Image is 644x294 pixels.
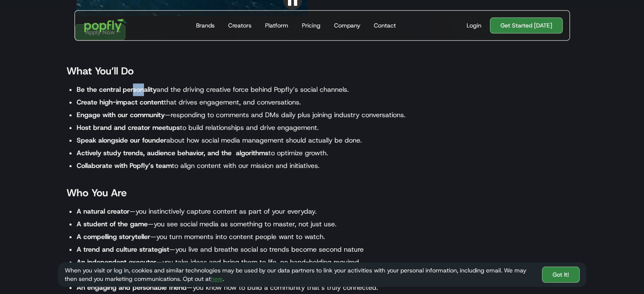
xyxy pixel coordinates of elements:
[77,205,464,218] li: —you instinctively capture content as part of your everyday.
[463,21,485,30] a: Login
[77,134,464,147] li: about how social media management should actually be done.
[77,161,172,170] strong: Collaborate with Popfly’s team
[77,245,169,254] strong: A trend and culture strategist
[77,232,150,241] strong: A compelling storyteller
[467,21,481,30] div: Login
[77,136,166,145] strong: Speak alongside our founder
[193,11,218,40] a: Brands
[262,11,292,40] a: Platform
[299,11,324,40] a: Pricing
[77,231,464,243] li: —you turn moments into content people want to watch.
[77,109,464,121] li: —responding to comments and DMs daily plus joining industry conversations.
[77,207,130,216] strong: A natural creator
[77,123,180,132] strong: Host brand and creator meetups
[331,11,364,40] a: Company
[196,21,215,30] div: Brands
[77,121,464,134] li: to build relationships and drive engagement.
[77,85,157,94] strong: Be the central personality
[77,256,464,269] li: —you take ideas and bring them to life, no hand-holding required.
[77,110,165,119] strong: Engage with our community
[228,21,252,30] div: Creators
[77,148,268,157] strong: Actively study trends, audience behavior, and the algorithms
[77,159,464,172] li: to align content with our mission and initiatives.
[77,147,464,159] li: to optimize growth.
[225,11,255,40] a: Creators
[77,258,156,267] strong: An independent executor
[77,83,464,96] li: and the driving creative force behind Popfly’s social channels.
[77,96,464,109] li: that drives engagement, and conversations.
[65,266,535,283] div: When you visit or log in, cookies and similar technologies may be used by our data partners to li...
[490,17,563,33] a: Get Started [DATE]
[66,64,134,78] strong: What You’ll Do
[66,40,464,50] p: ‍
[77,98,164,107] strong: Create high-impact content
[211,275,223,283] a: here
[542,267,580,283] a: Got It!
[374,21,396,30] div: Contact
[78,13,133,38] a: home
[77,243,464,256] li: —you live and breathe social so trends become second nature
[265,21,288,30] div: Platform
[302,21,321,30] div: Pricing
[334,21,360,30] div: Company
[77,218,464,231] li: —you see social media as something to master, not just use.
[77,220,148,228] strong: A student of the game
[66,186,127,200] strong: Who You Are
[370,11,399,40] a: Contact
